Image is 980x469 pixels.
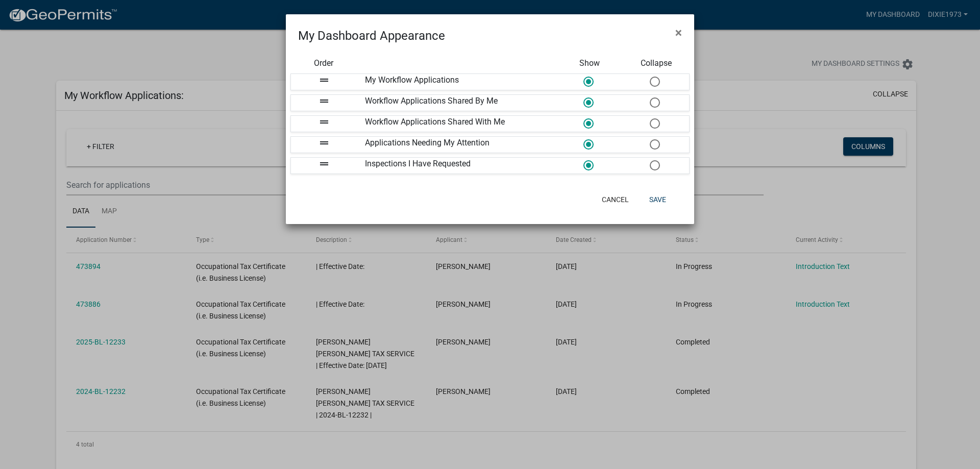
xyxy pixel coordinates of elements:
[623,57,690,69] div: Collapse
[290,57,357,69] div: Order
[357,74,556,90] div: My Workflow Applications
[318,74,330,86] i: drag_handle
[556,57,623,69] div: Show
[357,137,556,153] div: Applications Needing My Attention
[298,27,445,45] h4: My Dashboard Appearance
[667,18,690,47] button: Close
[318,158,330,170] i: drag_handle
[318,137,330,149] i: drag_handle
[675,26,682,40] span: ×
[357,95,556,111] div: Workflow Applications Shared By Me
[357,116,556,132] div: Workflow Applications Shared With Me
[357,158,556,174] div: Inspections I Have Requested
[318,116,330,128] i: drag_handle
[594,190,637,209] button: Cancel
[641,190,674,209] button: Save
[318,95,330,107] i: drag_handle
